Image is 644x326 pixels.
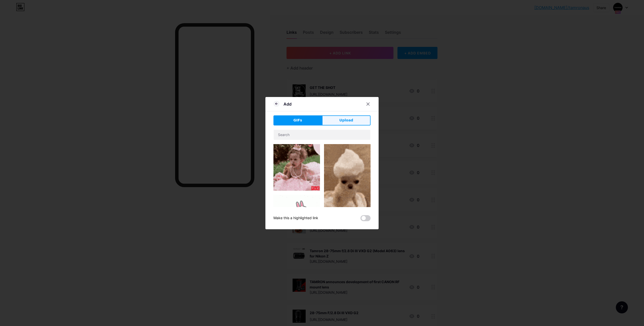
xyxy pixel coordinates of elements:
[273,144,320,191] img: Gihpy
[284,101,292,107] div: Add
[273,195,320,235] img: Gihpy
[273,215,318,221] div: Make this a highlighted link
[273,115,322,125] button: GIFs
[274,130,370,140] input: Search
[339,118,353,123] span: Upload
[324,144,371,227] img: Gihpy
[293,118,302,123] span: GIFs
[322,115,371,125] button: Upload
